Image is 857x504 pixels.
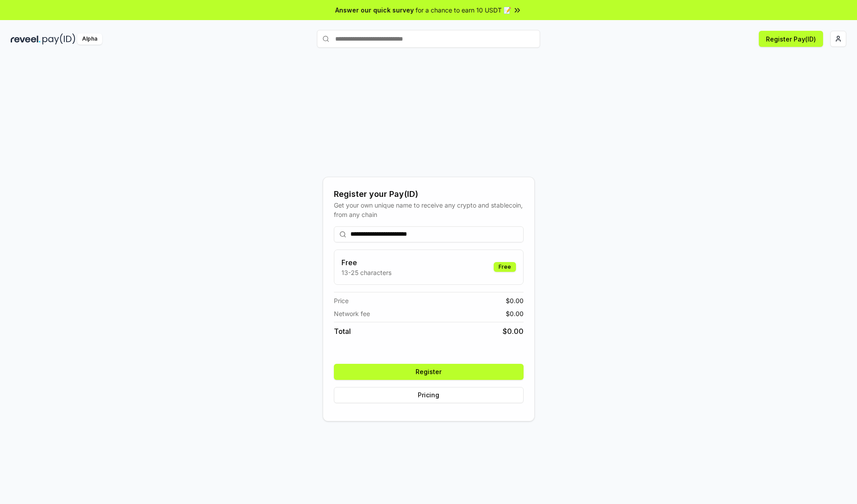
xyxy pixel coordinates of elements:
[334,309,370,318] span: Network fee
[334,364,524,380] button: Register
[334,200,524,219] div: Get your own unique name to receive any crypto and stablecoin, from any chain
[334,387,524,403] button: Pricing
[334,296,349,305] span: Price
[503,326,524,337] span: $ 0.00
[42,33,75,45] img: pay_id
[341,268,391,277] p: 13-25 characters
[759,31,823,47] button: Register Pay(ID)
[506,309,524,318] span: $ 0.00
[11,33,41,45] img: reveel_dark
[77,33,102,45] div: Alpha
[506,296,524,305] span: $ 0.00
[494,262,516,272] div: Free
[416,5,511,15] span: for a chance to earn 10 USDT 📝
[341,257,391,268] h3: Free
[334,188,524,200] div: Register your Pay(ID)
[335,5,414,15] span: Answer our quick survey
[334,326,351,337] span: Total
